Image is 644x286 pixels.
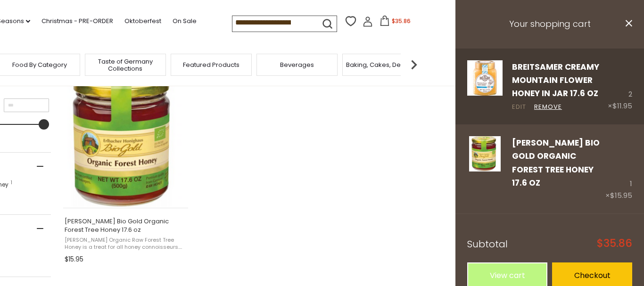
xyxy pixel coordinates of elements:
img: Breitsamer Creamy Mountain Flower Honey in Jar 17.6 oz [467,60,503,96]
span: 1 [11,180,12,185]
a: Food By Category [12,61,67,68]
a: Remove [534,102,562,112]
span: [PERSON_NAME] Bio Gold Organic Forest Tree Honey 17.6 oz [65,217,187,234]
div: 2 × [608,60,632,113]
img: next arrow [405,55,423,74]
div: 1 × [605,136,632,202]
a: Erlbacher Bio Gold Organic Forest Tree Honey [467,136,503,202]
a: Breitsamer Creamy Mountain Flower Honey in Jar 17.6 oz [467,60,503,113]
span: $11.95 [612,101,632,111]
a: Taste of Germany Collections [88,58,163,72]
a: Oktoberfest [124,16,161,26]
img: Erlbacher Bio Gold Organic Forest Tree Honey [467,136,503,172]
button: $35.86 [375,16,415,30]
span: $35.86 [597,238,632,249]
a: Edit [512,102,526,112]
span: $15.95 [610,190,632,200]
a: On Sale [173,16,197,26]
a: Christmas - PRE-ORDER [41,16,113,26]
span: $35.86 [392,17,411,25]
span: $15.95 [65,254,83,264]
span: [PERSON_NAME] Organic Raw Forest Tree Honey is a treat for all honey connoisseurs. Made from the ... [65,237,187,251]
a: Beverages [280,61,314,68]
a: Breitsamer Creamy Mountain Flower Honey in Jar 17.6 oz [512,61,599,99]
a: [PERSON_NAME] Bio Gold Organic Forest Tree Honey 17.6 oz [512,137,600,188]
input: Maximum value [4,98,49,112]
span: Subtotal [467,237,508,251]
a: Baking, Cakes, Desserts [346,61,419,68]
a: Featured Products [183,61,239,68]
a: Erlbacher Bio Gold Organic Forest Tree Honey 17.6 oz [63,69,188,267]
